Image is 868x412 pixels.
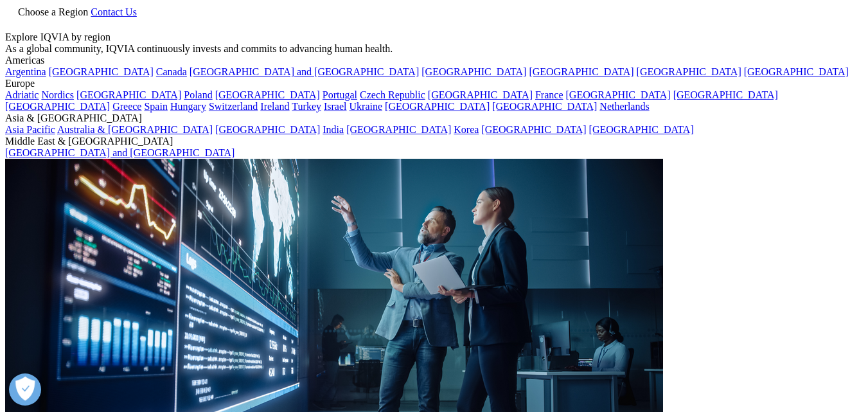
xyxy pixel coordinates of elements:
[566,89,671,100] a: [GEOGRAPHIC_DATA]
[260,101,289,112] a: Ireland
[360,89,425,100] a: Czech Republic
[215,124,320,135] a: [GEOGRAPHIC_DATA]
[454,124,479,135] a: Korea
[5,136,863,147] div: Middle East & [GEOGRAPHIC_DATA]
[91,6,137,17] a: Contact Us
[385,101,490,112] a: [GEOGRAPHIC_DATA]
[5,147,235,158] a: [GEOGRAPHIC_DATA] and [GEOGRAPHIC_DATA]
[9,373,41,406] button: Abrir preferências
[744,66,849,77] a: [GEOGRAPHIC_DATA]
[215,89,320,100] a: [GEOGRAPHIC_DATA]
[324,101,347,112] a: Israel
[209,101,258,112] a: Switzerland
[589,124,694,135] a: [GEOGRAPHIC_DATA]
[112,101,141,112] a: Greece
[76,89,181,100] a: [GEOGRAPHIC_DATA]
[535,89,563,100] a: France
[5,55,863,66] div: Americas
[492,101,597,112] a: [GEOGRAPHIC_DATA]
[5,43,863,55] div: As a global community, IQVIA continuously invests and commits to advancing human health.
[350,101,383,112] a: Ukraine
[481,124,586,135] a: [GEOGRAPHIC_DATA]
[5,124,55,135] a: Asia Pacific
[5,31,863,43] div: Explore IQVIA by region
[292,101,321,112] a: Turkey
[5,78,863,89] div: Europe
[5,89,39,100] a: Adriatic
[323,89,357,100] a: Portugal
[41,89,74,100] a: Nordics
[428,89,533,100] a: [GEOGRAPHIC_DATA]
[421,66,526,77] a: [GEOGRAPHIC_DATA]
[156,66,187,77] a: Canada
[5,112,863,124] div: Asia & [GEOGRAPHIC_DATA]
[529,66,633,77] a: [GEOGRAPHIC_DATA]
[57,124,213,135] a: Australia & [GEOGRAPHIC_DATA]
[170,101,206,112] a: Hungary
[18,6,88,17] span: Choose a Region
[190,66,419,77] a: [GEOGRAPHIC_DATA] and [GEOGRAPHIC_DATA]
[323,124,344,135] a: India
[144,101,167,112] a: Spain
[346,124,451,135] a: [GEOGRAPHIC_DATA]
[637,66,741,77] a: [GEOGRAPHIC_DATA]
[673,89,778,100] a: [GEOGRAPHIC_DATA]
[5,101,110,112] a: [GEOGRAPHIC_DATA]
[599,101,649,112] a: Netherlands
[5,66,46,77] a: Argentina
[184,89,212,100] a: Poland
[49,66,154,77] a: [GEOGRAPHIC_DATA]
